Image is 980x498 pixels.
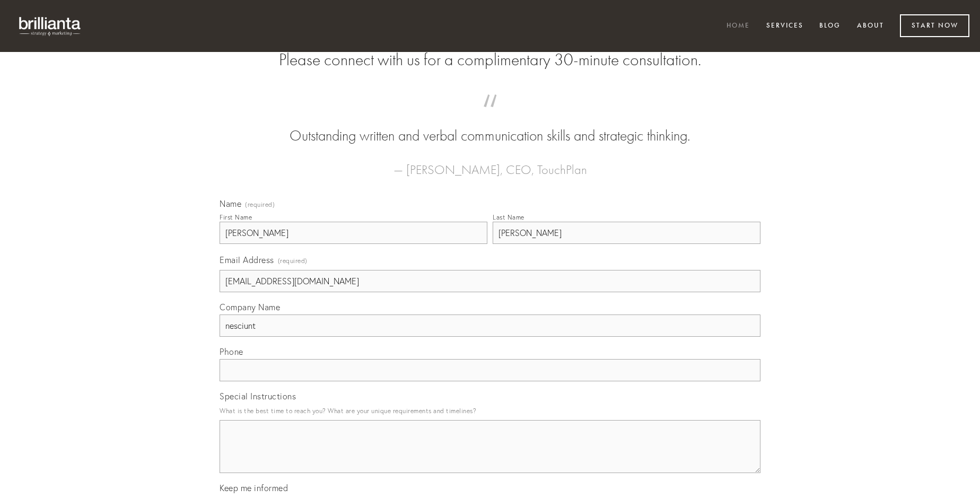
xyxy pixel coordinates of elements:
[900,14,969,37] a: Start Now
[220,198,241,209] span: Name
[720,18,757,35] a: Home
[220,213,252,221] div: First Name
[220,302,280,312] span: Company Name
[493,213,524,221] div: Last Name
[850,18,891,35] a: About
[220,391,296,401] span: Special Instructions
[759,18,810,35] a: Services
[220,483,288,493] span: Keep me informed
[812,18,847,35] a: Blog
[220,346,243,357] span: Phone
[245,202,275,208] span: (required)
[237,146,743,180] figcaption: — [PERSON_NAME], CEO, TouchPlan
[11,11,90,41] img: brillianta - research, strategy, marketing
[220,404,760,418] p: What is the best time to reach you? What are your unique requirements and timelines?
[220,255,274,265] span: Email Address
[278,254,308,268] span: (required)
[220,50,760,70] h2: Please connect with us for a complimentary 30-minute consultation.
[237,105,743,126] span: “
[237,105,743,146] blockquote: Outstanding written and verbal communication skills and strategic thinking.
